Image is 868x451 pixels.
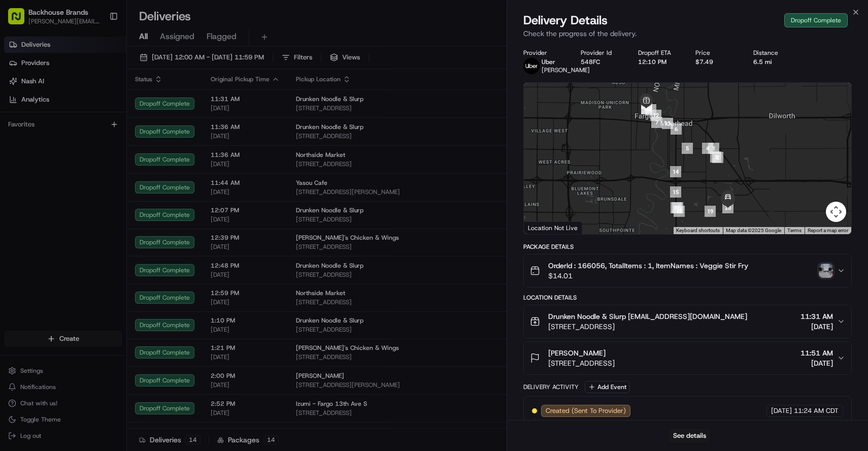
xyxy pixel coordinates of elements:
span: [PERSON_NAME] [542,66,590,74]
div: 15 [670,186,681,198]
div: We're available if you need us! [46,107,140,115]
span: [DATE] [771,406,792,415]
div: Dropoff ETA [638,49,679,57]
span: $14.01 [548,271,748,281]
a: Report a map error [808,228,848,233]
div: 12 [650,110,661,121]
img: 8016278978528_b943e370aa5ada12b00a_72.png [21,97,40,115]
div: Past conversations [10,132,68,140]
a: Open this area in Google Maps (opens a new window) [526,221,560,234]
button: OrderId : 166056, TotalItems : 1, ItemNames : Veggie Stir Fry$14.01photo_proof_of_delivery image [524,254,852,287]
span: Map data ©2025 Google [726,228,781,233]
div: Package Details [523,243,852,251]
span: [PERSON_NAME] [31,157,82,166]
div: 📗 [10,228,18,236]
span: 11:24 AM CDT [794,406,839,415]
button: Add Event [585,381,630,393]
span: [PERSON_NAME] [548,348,606,358]
span: [DATE] [142,185,163,193]
div: Provider [523,49,564,57]
div: 14 [670,166,681,177]
span: [DATE] [800,321,833,332]
span: [STREET_ADDRESS] [548,358,615,368]
img: photo_proof_of_delivery image [819,264,833,278]
img: 1736555255976-a54dd68f-1ca7-489b-9aae-adbdc363a1c4 [10,97,28,115]
button: See details [669,429,711,443]
span: OrderId : 166056, TotalItems : 1, ItemNames : Veggie Stir Fry [548,261,748,271]
div: 7 [651,117,662,128]
div: 4 [702,143,713,154]
img: 1736555255976-a54dd68f-1ca7-489b-9aae-adbdc363a1c4 [20,158,28,166]
div: 1 [708,143,719,154]
input: Clear [26,66,168,76]
div: 3 [710,151,721,163]
span: [DATE] [800,358,833,368]
div: 17 [671,202,682,213]
div: Price [695,49,737,57]
span: Created (Sent To Provider) [546,406,626,415]
span: • [137,185,140,193]
p: Welcome 👋 [10,41,185,57]
button: Start new chat [173,100,185,112]
div: Start new chat [46,97,166,107]
span: Uber [542,58,555,66]
button: See all [157,130,185,142]
span: • [84,157,88,166]
div: 💻 [86,228,94,236]
button: Keyboard shortcuts [676,227,720,234]
span: [DATE] [90,157,111,166]
span: Delivery Details [523,12,608,28]
div: 12:10 PM [638,58,679,66]
div: 19 [705,206,716,217]
span: Drunken Noodle & Slurp [EMAIL_ADDRESS][DOMAIN_NAME] [548,311,747,321]
button: Drunken Noodle & Slurp [EMAIL_ADDRESS][DOMAIN_NAME][STREET_ADDRESS]11:31 AM[DATE] [524,305,852,338]
a: 📗Knowledge Base [6,223,82,241]
img: 1736555255976-a54dd68f-1ca7-489b-9aae-adbdc363a1c4 [20,185,28,194]
a: Powered byPylon [72,251,123,260]
div: 6.5 mi [753,58,794,66]
span: Pylon [101,252,123,260]
span: API Documentation [96,227,163,237]
img: Nash [10,10,30,30]
button: [PERSON_NAME][STREET_ADDRESS]11:51 AM[DATE] [524,342,852,374]
div: Distance [753,49,794,57]
span: [STREET_ADDRESS] [548,321,747,332]
div: 5 [682,143,693,154]
div: Location Not Live [524,221,582,234]
img: uber-new-logo.jpeg [523,58,540,74]
button: Map camera controls [826,202,846,222]
a: 💻API Documentation [82,223,167,241]
button: 548FC [581,58,600,66]
img: Google [526,221,560,234]
img: Brigitte Vinadas [10,148,26,164]
div: $7.49 [695,58,737,66]
div: Delivery Activity [523,383,579,391]
span: [PERSON_NAME] [PERSON_NAME] [31,185,135,193]
div: Provider Id [581,49,622,57]
div: Location Details [523,294,852,302]
div: 18 [674,206,685,217]
span: 11:51 AM [800,348,833,358]
p: Check the progress of the delivery. [523,28,852,39]
img: Dianne Alexi Soriano [10,175,26,191]
a: Terms (opens in new tab) [787,228,802,233]
div: 6 [671,123,682,135]
div: 13 [662,118,673,129]
span: 11:31 AM [800,311,833,321]
span: Knowledge Base [20,227,78,237]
